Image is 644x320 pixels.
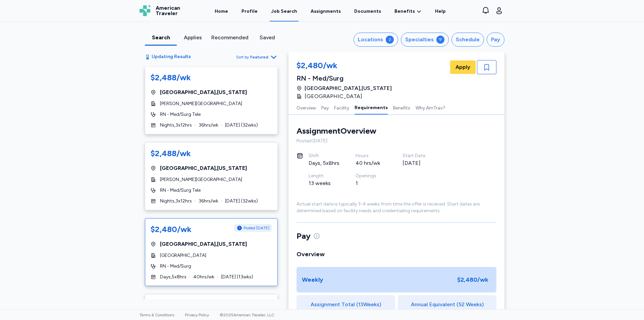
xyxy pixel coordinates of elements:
[297,60,392,72] div: $2,480/wk
[236,54,249,60] span: Sort by
[394,8,422,15] a: Benefits
[402,159,433,167] div: [DATE]
[160,111,201,118] span: RN - Med/Surg Tele
[450,60,476,74] button: Apply
[356,179,386,187] div: 1
[225,122,258,129] span: [DATE] ( 32 wks)
[411,301,455,309] span: Annual Equivalent
[354,33,398,47] button: Locations2
[356,159,386,167] div: 40 hrs/wk
[199,122,218,129] span: 36 hrs/wk
[221,274,253,280] span: [DATE] ( 13 wks)
[160,187,201,194] span: RN - Med/Surg Tele
[457,301,484,309] span: (52 Weeks)
[402,152,433,159] div: Start Date
[309,152,339,159] div: Shift
[358,36,383,44] div: Locations
[356,173,386,179] div: Openings
[160,100,242,107] span: [PERSON_NAME][GEOGRAPHIC_DATA]
[297,201,496,214] div: Actual start date is typically 3-4 weeks from time the offer is received. Start dates are determi...
[451,33,484,47] button: Schedule
[487,33,504,47] button: Pay
[151,72,191,83] div: $2,488/wk
[297,231,311,241] span: Pay
[160,122,192,129] span: Nights , 3 x 12 hrs
[309,159,339,167] div: Days, 5x8hrs
[321,100,329,115] button: Pay
[250,54,268,60] span: Featured
[160,240,247,248] span: [GEOGRAPHIC_DATA] , [US_STATE]
[271,8,297,15] div: Job Search
[179,34,206,42] div: Applies
[220,313,274,317] span: © 2025 American Traveler, LLC
[309,179,339,187] div: 13 weeks
[151,224,192,235] div: $2,480/wk
[416,100,445,115] button: Why AmTrav?
[160,252,206,259] span: [GEOGRAPHIC_DATA]
[305,92,362,100] span: [GEOGRAPHIC_DATA]
[405,36,434,44] div: Specialties
[455,63,470,71] span: Apply
[151,148,191,159] div: $2,488/wk
[297,126,376,136] div: Assignment Overview
[193,274,214,280] span: 40 hrs/wk
[309,173,339,179] div: Length
[297,249,496,259] div: Overview
[435,309,459,317] div: $128,960
[297,74,392,83] div: RN - Med/Surg
[160,263,191,270] span: RN - Med/Surg
[140,5,150,16] img: Logo
[160,176,242,183] span: [PERSON_NAME][GEOGRAPHIC_DATA]
[148,34,174,42] div: Search
[335,309,356,317] div: $32,240
[491,36,500,44] div: Pay
[244,225,269,231] span: Posted [DATE]
[454,272,491,287] div: $2,480 /wk
[401,33,449,47] button: Specialties
[236,53,278,61] button: Sort byFeatured
[356,301,381,309] span: ( 13 Weeks)
[393,100,410,115] button: Benefits
[302,275,323,284] div: Weekly
[156,5,180,16] span: American Traveler
[394,8,415,15] span: Benefits
[185,313,209,317] a: Privacy Policy
[160,274,186,280] span: Days , 5 x 8 hrs
[160,198,192,204] span: Nights , 3 x 12 hrs
[297,138,496,144] div: Posted [DATE]
[225,198,258,204] span: [DATE] ( 32 wks)
[456,36,480,44] div: Schedule
[152,54,191,60] span: Updating Results
[140,313,174,317] a: Terms & Conditions
[160,88,247,96] span: [GEOGRAPHIC_DATA] , [US_STATE]
[270,1,299,21] a: Job Search
[160,164,247,172] span: [GEOGRAPHIC_DATA] , [US_STATE]
[297,100,316,115] button: Overview
[355,100,388,115] button: Requirements
[211,34,249,42] div: Recommended
[356,152,386,159] div: Hours
[199,198,218,204] span: 36 hrs/wk
[311,301,355,309] span: Assignment Total
[254,34,280,42] div: Saved
[334,100,349,115] button: Facility
[305,84,392,92] span: [GEOGRAPHIC_DATA] , [US_STATE]
[386,36,394,44] div: 2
